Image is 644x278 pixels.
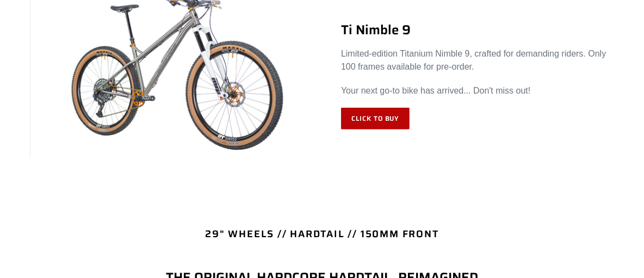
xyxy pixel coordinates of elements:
[341,84,614,97] p: Your next go-to bike has arrived... Don't miss out!
[341,108,410,129] a: Click to Buy: TI NIMBLE 9
[341,47,614,73] p: Limited-edition Titanium Nimble 9, crafted for demanding riders. Only 100 frames available for pr...
[30,228,614,240] h4: 29" WHEELS // HARDTAIL // 150MM FRONT
[341,22,614,38] h2: Ti Nimble 9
